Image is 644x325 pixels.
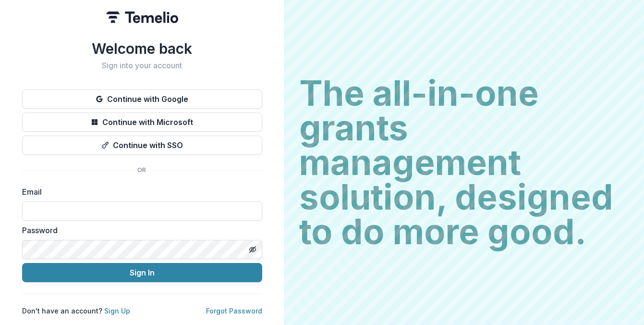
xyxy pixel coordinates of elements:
button: Continue with Microsoft [22,112,262,132]
h2: Sign into your account [22,61,262,70]
button: Continue with Google [22,89,262,109]
a: Forgot Password [206,307,262,315]
h1: Welcome back [22,40,262,57]
label: Email [22,186,256,198]
label: Password [22,225,256,236]
p: Don't have an account? [22,306,130,316]
img: Temelio [106,12,178,23]
button: Toggle password visibility [245,242,260,257]
button: Sign In [22,263,262,282]
a: Sign Up [104,307,130,315]
button: Continue with SSO [22,136,262,155]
